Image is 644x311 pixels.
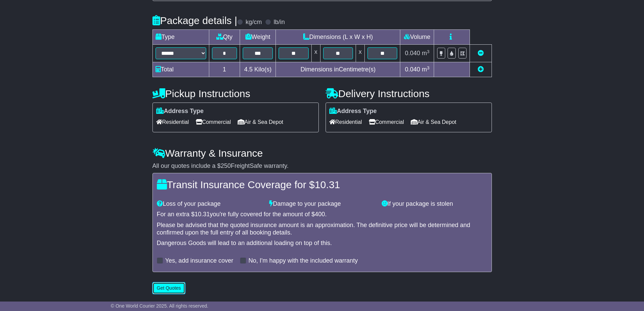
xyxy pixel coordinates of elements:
span: 250 [221,162,231,169]
div: Dangerous Goods will lead to an additional loading on top of this. [157,240,487,247]
td: Total [152,62,209,77]
td: x [311,45,320,62]
a: Remove this item [478,50,484,57]
span: Air & Sea Depot [238,117,283,127]
span: Residential [329,117,362,127]
label: No, I'm happy with the included warranty [248,257,358,265]
span: Commercial [369,117,404,127]
span: 400 [315,211,325,218]
span: © One World Courier 2025. All rights reserved. [111,303,209,309]
td: 1 [209,62,240,77]
a: Add new item [478,66,484,73]
span: Air & Sea Depot [411,117,456,127]
td: Kilo(s) [240,62,276,77]
span: m [422,66,430,73]
div: Damage to your package [266,200,378,208]
span: 0.040 [405,66,420,73]
label: Address Type [329,108,377,115]
div: For an extra $ you're fully covered for the amount of $ . [157,211,487,218]
label: kg/cm [245,19,262,26]
span: Commercial [196,117,231,127]
div: Please be advised that the quoted insurance amount is an approximation. The definitive price will... [157,222,487,236]
td: Dimensions in Centimetre(s) [276,62,400,77]
span: Residential [156,117,189,127]
label: Address Type [156,108,204,115]
h4: Transit Insurance Coverage for $ [157,179,487,190]
span: 0.040 [405,50,420,57]
label: Yes, add insurance cover [165,257,233,265]
span: 10.31 [195,211,210,218]
h4: Warranty & Insurance [152,148,492,159]
div: Loss of your package [153,200,266,208]
sup: 3 [427,65,430,70]
label: lb/in [273,19,285,26]
span: 10.31 [315,179,340,190]
h4: Pickup Instructions [152,88,319,99]
h4: Delivery Instructions [326,88,492,99]
span: 4.5 [244,66,253,73]
button: Get Quotes [152,282,186,294]
td: Weight [240,30,276,45]
span: m [422,50,430,57]
sup: 3 [427,49,430,54]
td: Type [152,30,209,45]
h4: Package details | [152,15,237,26]
td: Volume [400,30,434,45]
div: If your package is stolen [378,200,491,208]
div: All our quotes include a $ FreightSafe warranty. [152,162,492,170]
td: Dimensions (L x W x H) [276,30,400,45]
td: x [356,45,365,62]
td: Qty [209,30,240,45]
